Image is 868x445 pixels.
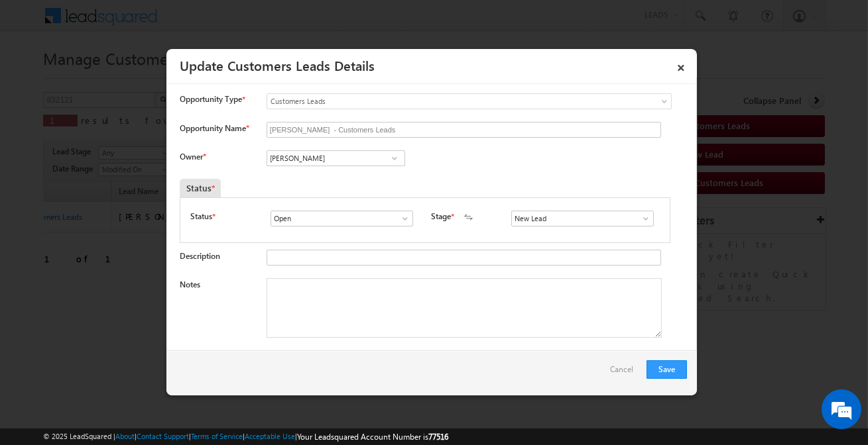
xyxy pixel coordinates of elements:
label: Opportunity Name [180,123,249,133]
a: Terms of Service [191,432,243,440]
span: © 2025 LeadSquared | | | | | [43,430,448,443]
a: Customers Leads [267,93,672,109]
div: Minimize live chat window [217,7,249,38]
span: Customers Leads [267,95,617,107]
button: Save [647,360,687,379]
a: Cancel [610,360,640,385]
a: × [670,54,692,77]
label: Status [190,211,212,222]
label: Notes [180,279,200,289]
input: Type to Search [267,150,405,166]
a: Update Customers Leads Details [180,56,375,74]
label: Stage [431,211,451,222]
textarea: Type your message and hit 'Enter' [17,123,242,336]
img: d_60004797649_company_0_60004797649 [23,70,56,87]
label: Description [180,251,220,261]
a: About [115,432,135,440]
span: 77516 [428,432,448,442]
span: Opportunity Type [180,93,242,105]
a: Show All Items [386,152,403,165]
a: Show All Items [393,212,410,225]
input: Type to Search [511,211,654,226]
a: Contact Support [137,432,189,440]
span: Your Leadsquared Account Number is [297,432,448,442]
a: Show All Items [634,212,651,225]
label: Owner [180,152,206,162]
div: Chat with us now [69,70,223,87]
input: Type to Search [271,211,413,226]
a: Acceptable Use [245,432,295,440]
em: Start Chat [180,347,241,365]
div: Status [180,179,221,197]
